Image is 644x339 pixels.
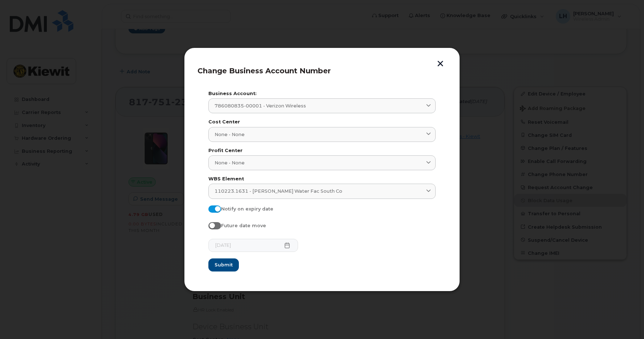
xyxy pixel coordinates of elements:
label: WBS Element [208,177,436,181]
input: Notify on expiry date [208,205,214,211]
label: Business Account: [208,91,436,96]
span: 786080835-00001 - Verizon Wireless [215,102,306,109]
span: Change Business Account Number [197,66,331,75]
label: Profit Center [208,148,436,153]
input: Future date move [208,222,214,228]
span: Submit [215,261,233,268]
span: Future date move [221,223,266,228]
span: None - None [215,131,245,138]
a: None - None [208,155,436,170]
a: None - None [208,127,436,142]
button: Submit [208,258,239,271]
iframe: Messenger Launcher [612,307,639,334]
span: None - None [215,159,245,166]
label: Cost Center [208,120,436,124]
span: Notify on expiry date [221,206,273,212]
a: 786080835-00001 - Verizon Wireless [208,98,436,113]
span: 110223.1631 - [PERSON_NAME] Water Fac South Co [215,188,342,195]
a: 110223.1631 - [PERSON_NAME] Water Fac South Co [208,184,436,199]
